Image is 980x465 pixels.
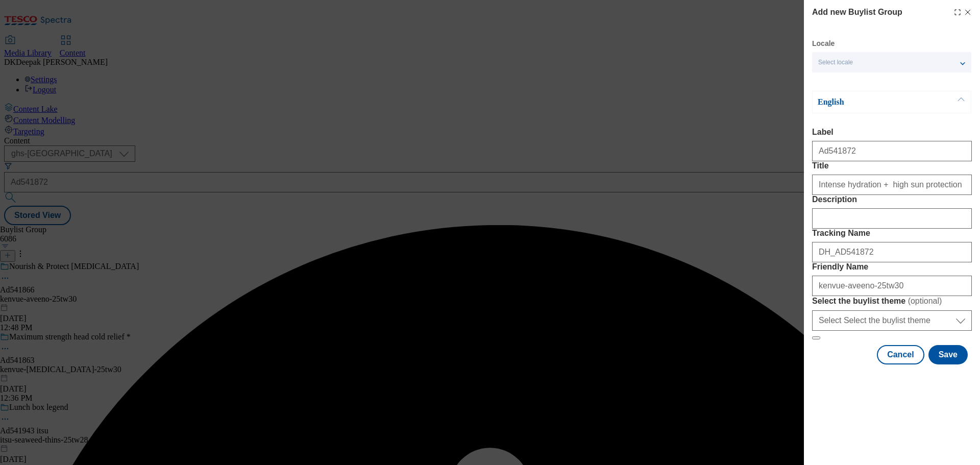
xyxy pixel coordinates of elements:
[812,208,972,229] input: Enter Description
[818,59,853,66] span: Select locale
[812,175,972,195] input: Enter Title
[812,242,972,262] input: Enter Tracking Name
[812,52,971,72] button: Select locale
[812,296,972,306] label: Select the buylist theme
[812,229,972,238] label: Tracking Name
[812,6,902,18] h4: Add new Buylist Group
[812,41,835,46] label: Locale
[877,345,924,364] button: Cancel
[812,128,972,137] label: Label
[812,161,972,170] label: Title
[908,297,942,305] span: ( optional )
[928,345,968,364] button: Save
[812,141,972,161] input: Enter Label
[812,276,972,296] input: Enter Friendly Name
[818,97,925,107] p: English
[812,195,972,204] label: Description
[812,262,972,272] label: Friendly Name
